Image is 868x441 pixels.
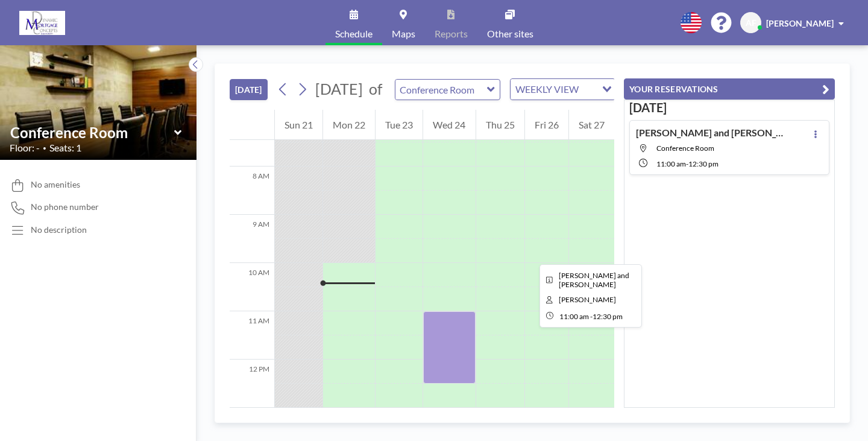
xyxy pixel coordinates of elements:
div: Search for option [511,79,615,100]
div: Mon 22 [323,110,375,140]
span: of [369,80,382,98]
span: No phone number [31,201,99,212]
div: 9 AM [230,215,274,263]
button: [DATE] [230,79,268,100]
div: 10 AM [230,263,274,311]
span: No amenities [31,179,80,190]
span: [DATE] [315,80,363,98]
div: Wed 24 [423,110,475,140]
span: 12:30 PM [688,159,719,168]
img: organization-logo [19,11,65,35]
span: AF [746,17,756,28]
div: Tue 23 [376,110,423,140]
input: Conference Room [10,124,174,141]
span: 11:00 AM [656,159,686,168]
span: Maps [392,29,415,39]
span: Alyssa Falk [559,295,616,304]
button: YOUR RESERVATIONS [624,78,835,100]
div: Sat 27 [569,110,614,140]
span: [PERSON_NAME] [766,18,834,28]
span: - [590,312,593,321]
h3: [DATE] [629,100,829,115]
input: Search for option [582,81,595,97]
div: 8 AM [230,167,274,215]
h4: [PERSON_NAME] and [PERSON_NAME] [636,127,787,139]
span: Schedule [335,29,373,39]
div: Fri 26 [525,110,568,140]
span: Other sites [487,29,533,39]
div: Thu 25 [476,110,524,140]
span: Floor: - [10,142,40,154]
div: Sun 21 [275,110,322,140]
span: Seats: 1 [49,142,81,154]
span: Holly and Sherilee Hartzog [559,271,629,289]
span: • [43,144,46,152]
span: WEEKLY VIEW [513,81,581,97]
span: 12:30 PM [593,312,623,321]
span: Reports [435,29,468,39]
div: 12 PM [230,360,274,408]
span: - [686,159,688,168]
div: 7 AM [230,118,274,167]
div: No description [31,224,87,235]
span: 11:00 AM [559,312,589,321]
div: 11 AM [230,311,274,360]
input: Conference Room [395,80,488,100]
span: Conference Room [656,144,714,153]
